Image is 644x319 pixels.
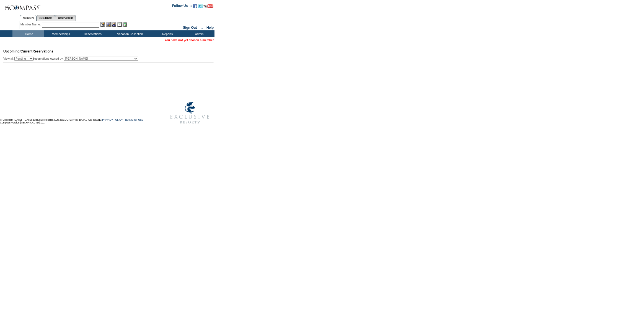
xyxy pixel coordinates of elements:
[3,49,53,53] span: Reservations
[125,118,144,121] a: TERMS OF USE
[193,6,197,9] a: Become our fan on Facebook
[165,38,214,42] span: You have not yet chosen a member.
[123,22,127,27] img: b_calculator.gif
[151,30,183,37] td: Reports
[112,22,116,27] img: Impersonate
[198,4,203,8] img: Follow us on Twitter
[106,22,111,27] img: View
[193,4,197,8] img: Become our fan on Facebook
[12,30,44,37] td: Home
[117,22,122,27] img: Reservations
[3,57,141,61] div: View all: reservations owned by:
[183,26,197,30] a: Sign Out
[165,99,214,127] img: Exclusive Resorts
[44,30,76,37] td: Memberships
[183,30,214,37] td: Admin
[20,15,37,21] a: Members
[201,26,203,30] span: ::
[3,49,32,53] span: Upcoming/Current
[203,4,213,8] img: Subscribe to our YouTube Channel
[206,26,214,30] a: Help
[198,6,203,9] a: Follow us on Twitter
[20,22,42,27] div: Member Name:
[37,15,55,21] a: Residences
[108,30,151,37] td: Vacation Collection
[55,15,76,21] a: Reservations
[100,22,105,27] img: b_edit.gif
[102,118,123,121] a: PRIVACY POLICY
[203,6,213,9] a: Subscribe to our YouTube Channel
[172,3,192,10] td: Follow Us ::
[76,30,108,37] td: Reservations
